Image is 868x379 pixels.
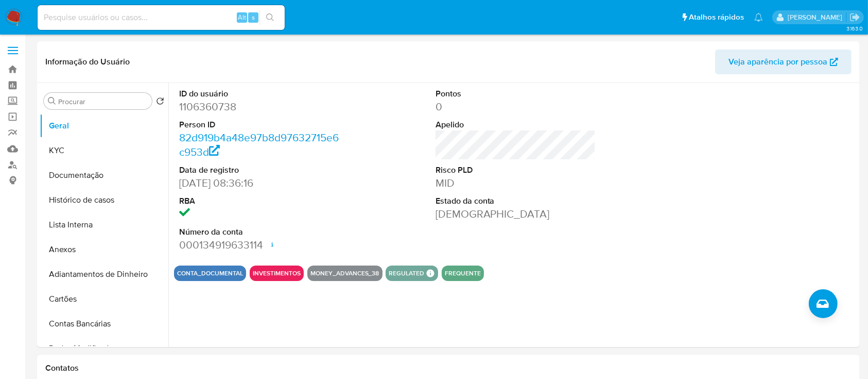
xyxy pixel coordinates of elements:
dt: Apelido [436,119,596,130]
button: Histórico de casos [40,188,168,212]
a: Notificações [754,13,763,22]
span: s [252,12,255,22]
p: anna.almeida@mercadopago.com.br [788,12,846,22]
h1: Contatos [45,363,852,373]
dd: [DATE] 08:36:16 [179,176,340,190]
span: Alt [238,12,246,22]
button: Retornar ao pedido padrão [156,97,164,108]
dt: RBA [179,195,340,207]
dd: [DEMOGRAPHIC_DATA] [436,207,596,221]
button: Documentação [40,163,168,188]
button: search-icon [259,10,281,25]
button: Adiantamentos de Dinheiro [40,262,168,287]
button: Cartões [40,287,168,311]
button: Lista Interna [40,212,168,237]
button: KYC [40,138,168,163]
button: Contas Bancárias [40,311,168,336]
dt: Person ID [179,119,340,130]
dd: MID [436,176,596,190]
button: Procurar [48,97,56,105]
h1: Informação do Usuário [45,57,130,67]
dt: Pontos [436,88,596,100]
button: Anexos [40,237,168,262]
a: Sair [849,12,860,23]
dt: Estado da conta [436,195,596,207]
input: Procurar [58,97,148,106]
button: Geral [40,113,168,138]
dd: 000134919633114 [179,238,340,252]
dt: Data de registro [179,164,340,176]
dt: Número da conta [179,226,340,238]
dt: Risco PLD [436,164,596,176]
a: 82d919b4a48e97b8d97632715e6c953d [179,130,339,159]
input: Pesquise usuários ou casos... [38,11,285,24]
dt: ID do usuário [179,88,340,100]
button: Veja aparência por pessoa [715,50,852,74]
span: Veja aparência por pessoa [728,50,827,74]
dd: 0 [436,100,596,114]
span: Atalhos rápidos [689,12,744,23]
dd: 1106360738 [179,100,340,114]
button: Dados Modificados [40,336,168,361]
